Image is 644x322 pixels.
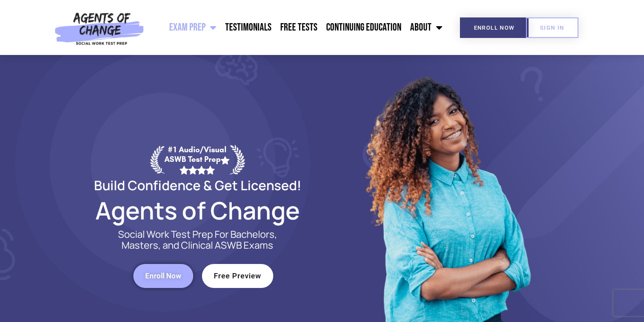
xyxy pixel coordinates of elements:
a: SIGN IN [526,17,578,38]
h2: Agents of Change [73,200,322,220]
a: Free Tests [276,17,322,38]
a: Enroll Now [460,17,529,38]
div: #1 Audio/Visual ASWB Test Prep [164,145,230,174]
span: Enroll Now [145,272,181,280]
a: Enroll Now [133,264,193,288]
h2: Build Confidence & Get Licensed! [73,179,322,192]
nav: Menu [148,17,447,38]
span: Enroll Now [474,25,515,31]
a: About [406,17,447,38]
span: Free Preview [214,272,261,280]
a: Free Preview [202,264,273,288]
a: Continuing Education [322,17,406,38]
a: Testimonials [221,17,276,38]
a: Exam Prep [165,17,221,38]
span: SIGN IN [540,25,564,31]
p: Social Work Test Prep For Bachelors, Masters, and Clinical ASWB Exams [108,229,287,251]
